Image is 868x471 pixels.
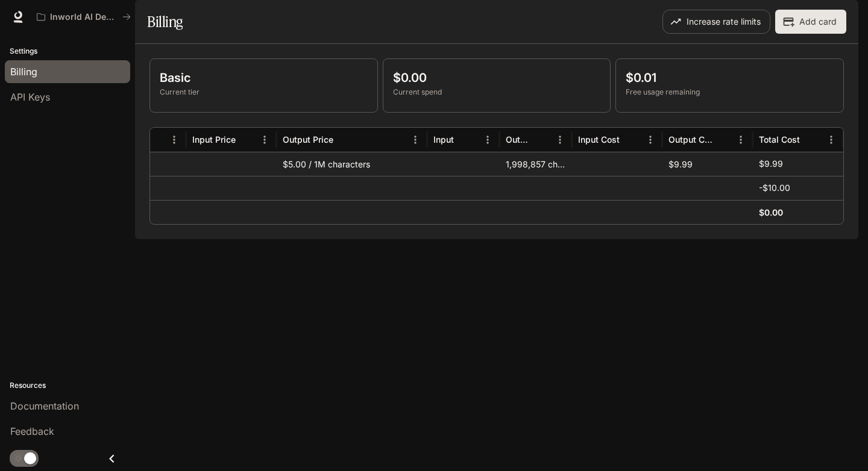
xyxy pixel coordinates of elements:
[147,10,183,34] h1: Billing
[479,131,497,149] button: Menu
[626,69,834,87] p: $0.01
[714,131,732,149] button: Sort
[160,87,368,98] p: Current tier
[662,152,753,176] div: $9.99
[237,131,255,149] button: Sort
[732,131,750,149] button: Menu
[283,134,333,145] div: Output Price
[822,131,840,149] button: Menu
[433,134,454,145] div: Input
[50,12,118,22] p: Inworld AI Demos
[533,131,551,149] button: Sort
[277,152,427,176] div: $5.00 / 1M characters
[506,134,532,145] div: Output
[393,87,601,98] p: Current spend
[759,158,783,170] p: $9.99
[335,131,353,149] button: Sort
[668,134,712,145] div: Output Cost
[500,152,572,176] div: 1,998,857 characters
[393,69,601,87] p: $0.00
[406,131,424,149] button: Menu
[759,182,790,194] p: -$10.00
[192,134,236,145] div: Input Price
[621,131,639,149] button: Sort
[160,69,368,87] p: Basic
[801,131,819,149] button: Sort
[759,134,800,145] div: Total Cost
[455,131,473,149] button: Sort
[578,134,620,145] div: Input Cost
[165,131,183,149] button: Menu
[551,131,569,149] button: Menu
[775,10,846,34] button: Add card
[662,10,770,34] button: Increase rate limits
[626,87,834,98] p: Free usage remaining
[31,5,136,29] button: All workspaces
[759,207,783,219] h6: $0.00
[256,131,274,149] button: Menu
[641,131,659,149] button: Menu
